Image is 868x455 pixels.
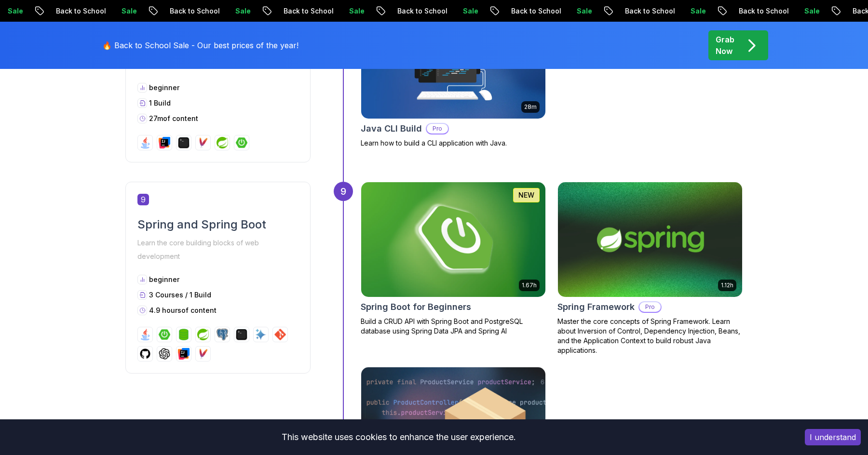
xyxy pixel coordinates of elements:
[236,137,247,148] img: spring-boot logo
[37,6,68,16] p: Sale
[137,236,298,263] p: Learn the core building blocks of web development
[312,6,378,16] p: Back to School
[197,348,209,360] img: maven logo
[639,302,661,312] p: Pro
[426,6,492,16] p: Back to School
[137,217,298,232] h2: Spring and Spring Boot
[7,427,790,448] div: This website uses cookies to enhance the user experience.
[716,34,734,57] p: Grab Now
[524,103,537,111] p: 28m
[199,6,264,16] p: Back to School
[149,275,179,284] p: beginner
[178,329,190,340] img: spring-data-jpa logo
[719,6,750,16] p: Sale
[427,124,448,134] p: Pro
[361,182,546,336] a: Spring Boot for Beginners card1.67hNEWSpring Boot for BeginnersBuild a CRUD API with Spring Boot ...
[236,329,247,340] img: terminal logo
[361,3,546,148] a: Java CLI Build card28mJava CLI BuildProLearn how to build a CLI application with Java.
[557,182,743,355] a: Spring Framework card1.12hSpring FrameworkProMaster the core concepts of Spring Framework. Learn ...
[361,138,546,148] p: Learn how to build a CLI application with Java.
[334,182,353,201] div: 9
[356,179,550,300] img: Spring Boot for Beginners card
[654,6,719,16] p: Back to School
[149,83,179,93] p: beginner
[492,6,523,16] p: Sale
[274,329,286,340] img: git logo
[150,6,181,16] p: Sale
[255,329,267,340] img: ai logo
[159,137,170,148] img: intellij logo
[361,300,471,314] h2: Spring Boot for Beginners
[264,6,295,16] p: Sale
[557,300,635,314] h2: Spring Framework
[197,329,209,340] img: spring logo
[833,6,864,16] p: Sale
[217,137,228,148] img: spring logo
[149,306,217,315] p: 4.9 hours of content
[217,329,228,340] img: postgres logo
[197,137,209,148] img: maven logo
[139,348,151,360] img: github logo
[178,348,190,360] img: intellij logo
[378,6,409,16] p: Sale
[149,114,198,123] p: 27m of content
[540,6,606,16] p: Back to School
[721,281,733,289] p: 1.12h
[768,6,833,16] p: Back to School
[159,348,170,360] img: chatgpt logo
[805,429,861,445] button: Accept cookies
[139,137,151,148] img: java logo
[518,190,534,200] p: NEW
[149,99,171,107] span: 1 Build
[185,291,211,299] span: / 1 Build
[159,329,170,340] img: spring-boot logo
[102,40,298,51] p: 🔥 Back to School Sale - Our best prices of the year!
[137,194,149,205] span: 9
[85,6,150,16] p: Back to School
[606,6,637,16] p: Sale
[178,137,190,148] img: terminal logo
[522,281,537,289] p: 1.67h
[149,291,183,299] span: 3 Courses
[361,122,422,135] h2: Java CLI Build
[558,182,742,297] img: Spring Framework card
[557,317,743,355] p: Master the core concepts of Spring Framework. Learn about Inversion of Control, Dependency Inject...
[139,329,151,340] img: java logo
[361,317,546,336] p: Build a CRUD API with Spring Boot and PostgreSQL database using Spring Data JPA and Spring AI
